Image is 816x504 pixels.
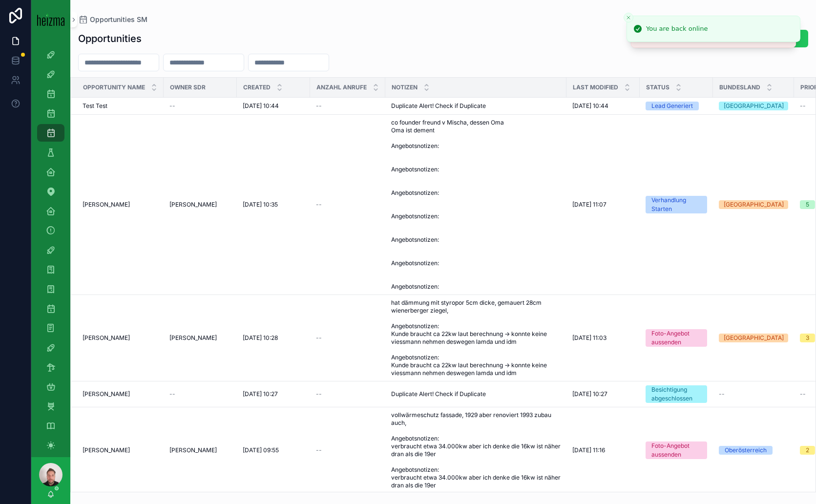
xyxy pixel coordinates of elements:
a: vollwärmeschutz fassade, 1929 aber renoviert 1993 zubau auch, Angebotsnotizen: verbraucht etwa 34... [391,411,561,489]
a: Verhandlung Starten [646,196,707,213]
span: [DATE] 11:03 [572,334,607,342]
span: Last Modified [573,84,618,91]
div: 5 [806,200,809,209]
span: [PERSON_NAME] [169,334,217,342]
a: [PERSON_NAME] [169,446,231,454]
a: [DATE] 10:28 [243,334,304,342]
span: Owner SDR [170,84,206,91]
a: Test Test [83,102,158,110]
span: [PERSON_NAME] [83,201,130,209]
span: [DATE] 10:44 [572,102,608,110]
span: Notizen [392,84,418,91]
span: Duplicate Alert! Check if Duplicate [391,390,486,398]
div: Oberösterreich [725,446,767,455]
span: -- [719,390,725,398]
span: [PERSON_NAME] [83,390,130,398]
div: Foto-Angebot aussenden [651,441,701,459]
img: App logo [37,13,64,26]
a: -- [169,102,231,110]
span: Opportunity Name [83,84,145,91]
span: [PERSON_NAME] [83,446,130,454]
div: scrollable content [31,39,70,457]
span: -- [316,201,322,209]
span: Status [646,84,670,91]
a: -- [316,201,379,209]
div: Lead Generiert [651,102,693,110]
a: [PERSON_NAME] [83,390,158,398]
span: [DATE] 10:44 [243,102,279,110]
span: [DATE] 10:35 [243,201,278,209]
a: [PERSON_NAME] [83,446,158,454]
span: -- [316,102,322,110]
a: Foto-Angebot aussenden [646,329,707,347]
span: -- [800,390,806,398]
span: Test Test [83,102,107,110]
span: -- [169,390,175,398]
h1: Opportunities [78,32,142,45]
span: -- [800,102,806,110]
div: You are back online [646,24,708,34]
a: co founder freund v Mischa, dessen Oma Oma ist dement Angebotsnotizen: Angebotsnotizen: Angebotsn... [391,119,561,291]
a: [DATE] 10:35 [243,201,304,209]
span: [DATE] 11:07 [572,201,607,209]
span: Opportunities SM [90,15,147,24]
a: hat dämmung mit styropor 5cm dicke, gemauert 28cm wienerberger ziegel, Angebotsnotizen: Kunde bra... [391,299,561,377]
a: -- [169,390,231,398]
a: [GEOGRAPHIC_DATA] [719,334,788,342]
a: [DATE] 09:55 [243,446,304,454]
div: [GEOGRAPHIC_DATA] [724,102,784,110]
a: [GEOGRAPHIC_DATA] [719,102,788,110]
a: [DATE] 10:44 [572,102,634,110]
span: [PERSON_NAME] [83,334,130,342]
a: [DATE] 10:27 [572,390,634,398]
a: [PERSON_NAME] [83,201,158,209]
div: 3 [806,334,809,342]
span: [DATE] 10:27 [243,390,278,398]
a: Opportunities SM [78,15,147,24]
a: Besichtigung abgeschlossen [646,385,707,403]
span: Duplicate Alert! Check if Duplicate [391,102,486,110]
a: -- [316,102,379,110]
a: -- [316,446,379,454]
span: -- [316,446,322,454]
div: [GEOGRAPHIC_DATA] [724,334,784,342]
span: -- [316,390,322,398]
div: Foto-Angebot aussenden [651,329,701,347]
a: [GEOGRAPHIC_DATA] [719,200,788,209]
span: -- [316,334,322,342]
a: -- [316,334,379,342]
div: Verhandlung Starten [651,196,701,213]
span: -- [169,102,175,110]
span: Bundesland [719,84,760,91]
span: [DATE] 10:27 [572,390,607,398]
a: Duplicate Alert! Check if Duplicate [391,102,561,110]
a: Duplicate Alert! Check if Duplicate [391,390,561,398]
span: Anzahl Anrufe [316,84,367,91]
a: [DATE] 10:44 [243,102,304,110]
a: [PERSON_NAME] [169,334,231,342]
button: Close toast [624,13,633,22]
a: -- [719,390,788,398]
a: [PERSON_NAME] [169,201,231,209]
span: [PERSON_NAME] [169,446,217,454]
a: [DATE] 11:07 [572,201,634,209]
div: Besichtigung abgeschlossen [651,385,701,403]
a: -- [316,390,379,398]
a: Lead Generiert [646,102,707,110]
a: Oberösterreich [719,446,788,455]
a: [DATE] 11:03 [572,334,634,342]
a: Foto-Angebot aussenden [646,441,707,459]
a: [DATE] 10:27 [243,390,304,398]
a: [PERSON_NAME] [83,334,158,342]
span: [DATE] 09:55 [243,446,279,454]
span: [PERSON_NAME] [169,201,217,209]
span: [DATE] 10:28 [243,334,278,342]
span: Created [243,84,271,91]
span: [DATE] 11:16 [572,446,605,454]
div: 2 [806,446,809,455]
div: [GEOGRAPHIC_DATA] [724,200,784,209]
a: [DATE] 11:16 [572,446,634,454]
